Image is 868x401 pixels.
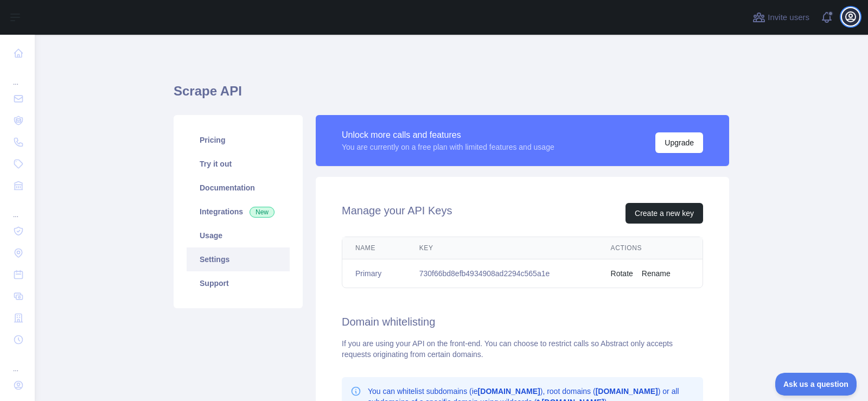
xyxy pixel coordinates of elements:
[187,200,290,224] a: Integrations New
[342,314,703,329] h2: Domain whitelisting
[342,203,452,224] h2: Manage your API Keys
[9,198,26,219] div: ...
[187,247,290,271] a: Settings
[174,82,729,109] h1: Scrape API
[342,237,406,259] th: Name
[342,259,406,288] td: Primary
[775,373,857,396] iframe: Toggle Customer Support
[406,237,598,259] th: Key
[642,268,671,279] button: Rename
[768,11,809,24] span: Invite users
[598,237,703,259] th: Actions
[9,352,26,373] div: ...
[611,268,633,279] button: Rotate
[750,9,812,26] button: Invite users
[342,129,554,142] div: Unlock more calls and features
[187,271,290,295] a: Support
[187,128,290,152] a: Pricing
[187,224,290,247] a: Usage
[342,142,554,152] div: You are currently on a free plan with limited features and usage
[342,338,703,360] div: If you are using your API on the front-end. You can choose to restrict calls so Abstract only acc...
[406,259,598,288] td: 730f66bd8efb4934908ad2294c565a1e
[187,152,290,176] a: Try it out
[9,65,26,87] div: ...
[250,207,275,218] span: New
[187,176,290,200] a: Documentation
[655,132,703,153] button: Upgrade
[626,203,703,224] button: Create a new key
[596,387,658,396] b: [DOMAIN_NAME]
[478,387,540,396] b: [DOMAIN_NAME]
